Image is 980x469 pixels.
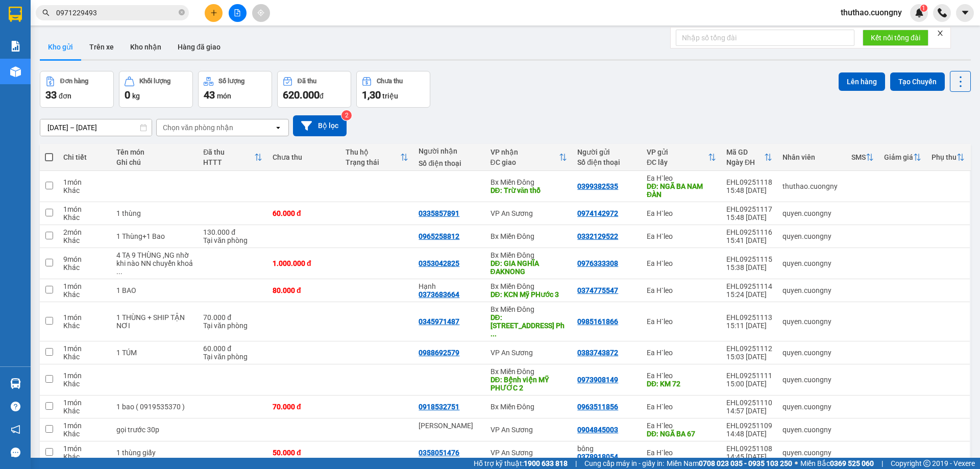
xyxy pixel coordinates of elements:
[577,426,618,434] div: 0904845003
[726,148,764,156] div: Mã GD
[577,158,636,166] div: Số điện thoại
[577,209,618,217] div: 0974142972
[40,35,81,59] button: Kho gửi
[116,349,193,357] div: 1 TÚM
[782,259,841,267] div: quyen.cuongny
[419,449,459,457] div: 0358051476
[642,144,721,171] th: Toggle SortBy
[491,449,568,457] div: VP An Sương
[203,313,262,322] div: 70.000 đ
[524,459,568,467] strong: 1900 633 818
[491,282,568,290] div: Bx Miền Đông
[81,35,122,59] button: Trên xe
[217,92,231,100] span: món
[577,148,636,156] div: Người gửi
[356,71,430,108] button: Chưa thu1,30 triệu
[203,353,262,361] div: Tại văn phòng
[647,182,716,199] div: DĐ: NGÃ BA NAM ĐÀN
[491,305,568,313] div: Bx Miền Đông
[116,403,193,411] div: 1 bao ( 0919535370 )
[932,153,957,161] div: Phụ thu
[11,425,20,434] span: notification
[63,322,106,330] div: Khác
[726,205,772,213] div: EHL09251117
[491,232,568,240] div: Bx Miền Đông
[340,144,413,171] th: Toggle SortBy
[346,158,400,166] div: Trạng thái
[163,122,233,133] div: Chọn văn phòng nhận
[273,259,335,267] div: 1.000.000 đ
[726,353,772,361] div: 15:03 [DATE]
[116,158,193,166] div: Ghi chú
[139,78,170,85] div: Khối lượng
[419,282,480,290] div: Hạnh
[782,426,841,434] div: quyen.cuongny
[63,290,106,299] div: Khác
[119,71,193,108] button: Khối lượng0kg
[782,317,841,326] div: quyen.cuongny
[577,317,618,326] div: 0985161866
[40,71,114,108] button: Đơn hàng33đơn
[726,344,772,353] div: EHL09251112
[45,89,57,101] span: 33
[377,78,403,85] div: Chưa thu
[846,144,879,171] th: Toggle SortBy
[676,30,854,46] input: Nhập số tổng đài
[116,232,193,240] div: 1 Thùng+1 Bao
[10,41,21,52] img: solution-icon
[203,148,254,156] div: Đã thu
[116,449,193,457] div: 1 thùng giấy
[726,186,772,194] div: 15:48 [DATE]
[273,209,335,217] div: 60.000 đ
[203,344,262,353] div: 60.000 đ
[881,458,883,469] span: |
[298,78,316,85] div: Đã thu
[647,372,716,380] div: Ea H`leo
[871,32,920,43] span: Kết nối tổng đài
[11,402,20,411] span: question-circle
[491,426,568,434] div: VP An Sương
[830,459,874,467] strong: 0369 525 060
[726,255,772,263] div: EHL09251115
[647,349,716,357] div: Ea H`leo
[474,458,568,469] span: Hỗ trợ kỹ thuật:
[491,209,568,217] div: VP An Sương
[884,153,913,161] div: Giảm giá
[647,403,716,411] div: Ea H`leo
[782,286,841,294] div: quyen.cuongny
[59,92,71,100] span: đơn
[721,144,777,171] th: Toggle SortBy
[63,205,106,213] div: 1 món
[575,458,577,469] span: |
[726,407,772,415] div: 14:57 [DATE]
[116,148,193,156] div: Tên món
[647,209,716,217] div: Ea H`leo
[63,153,106,161] div: Chi tiết
[63,282,106,290] div: 1 món
[726,282,772,290] div: EHL09251114
[577,445,636,453] div: bông
[726,380,772,388] div: 15:00 [DATE]
[647,174,716,182] div: Ea H`leo
[726,178,772,186] div: EHL09251118
[491,376,568,392] div: DĐ: Bệnh viện MỸ PHƯỚC 2
[491,330,497,338] span: ...
[726,228,772,236] div: EHL09251116
[218,78,244,85] div: Số lượng
[922,5,925,12] span: 1
[800,458,874,469] span: Miền Bắc
[341,110,352,120] sup: 2
[63,453,106,461] div: Khác
[915,8,924,17] img: icon-new-feature
[647,422,716,430] div: Ea H`leo
[647,449,716,457] div: Ea H`leo
[726,399,772,407] div: EHL09251110
[40,119,152,136] input: Select a date range.
[10,66,21,77] img: warehouse-icon
[116,426,193,434] div: gọi trước 30p
[63,372,106,380] div: 1 món
[782,153,841,161] div: Nhân viên
[169,35,229,59] button: Hàng đã giao
[346,148,400,156] div: Thu hộ
[205,4,223,22] button: plus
